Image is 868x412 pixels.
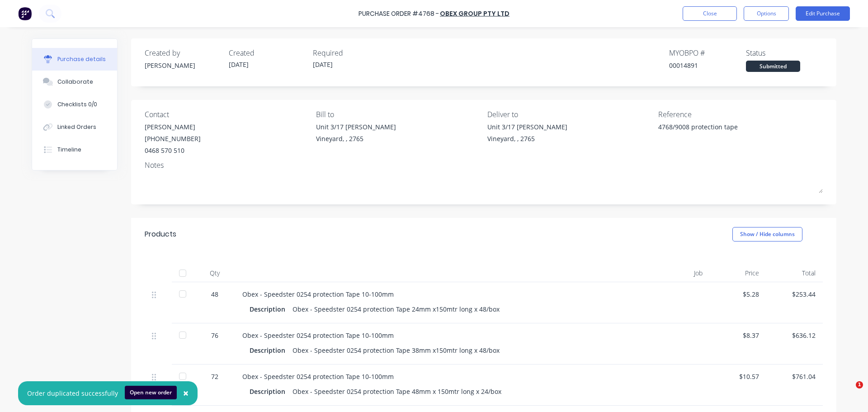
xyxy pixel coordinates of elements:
[145,160,823,170] div: Notes
[145,134,201,143] div: [PHONE_NUMBER]
[658,109,823,120] div: Reference
[732,227,802,242] button: Show / Hide columns
[796,6,850,21] button: Edit Purchase
[57,100,97,109] div: Checklists 0/0
[487,134,567,143] div: Vineyard, , 2765
[57,146,81,154] div: Timeline
[145,47,222,58] div: Created by
[669,61,746,70] div: 00014891
[774,372,816,381] div: $761.04
[32,138,117,161] button: Timeline
[717,331,759,340] div: $8.37
[856,381,863,388] span: 1
[145,122,201,132] div: [PERSON_NAME]
[145,61,222,70] div: [PERSON_NAME]
[125,386,177,399] button: Open new order
[292,303,500,316] div: Obex - Speedster 0254 protection Tape 24mm x150mtr long x 48/box
[145,146,201,155] div: 0468 570 510
[313,47,390,58] div: Required
[744,6,789,21] button: Options
[292,344,500,357] div: Obex - Speedster 0254 protection Tape 38mm x150mtr long x 48/box
[642,264,710,282] div: Job
[683,6,737,21] button: Close
[57,55,106,63] div: Purchase details
[292,385,501,398] div: Obex - Speedster 0254 protection Tape 48mm x 150mtr long x 24/box
[316,109,481,120] div: Bill to
[242,331,635,340] div: Obex - Speedster 0254 protection Tape 10-100mm
[717,372,759,381] div: $10.57
[32,71,117,93] button: Collaborate
[250,344,292,357] div: Description
[229,47,306,58] div: Created
[174,383,198,404] button: Close
[250,303,292,316] div: Description
[32,116,117,138] button: Linked Orders
[710,264,766,282] div: Price
[194,264,235,282] div: Qty
[32,93,117,116] button: Checklists 0/0
[487,122,567,132] div: Unit 3/17 [PERSON_NAME]
[242,289,635,299] div: Obex - Speedster 0254 protection Tape 10-100mm
[774,331,816,340] div: $636.12
[202,372,228,381] div: 72
[669,47,746,58] div: MYOB PO #
[145,109,309,120] div: Contact
[359,9,439,19] div: Purchase Order #4768 -
[487,109,652,120] div: Deliver to
[183,387,189,399] span: ×
[242,372,635,381] div: Obex - Speedster 0254 protection Tape 10-100mm
[766,264,823,282] div: Total
[440,9,509,18] a: Obex Group Pty Ltd
[27,388,118,398] div: Order duplicated successfully
[32,48,117,71] button: Purchase details
[145,229,176,240] div: Products
[316,122,396,132] div: Unit 3/17 [PERSON_NAME]
[746,61,800,72] div: Submitted
[658,122,771,142] textarea: 4768/9008 protection tape
[57,78,93,86] div: Collaborate
[18,7,32,20] img: Factory
[316,134,396,143] div: Vineyard, , 2765
[250,385,292,398] div: Description
[717,289,759,299] div: $5.28
[202,289,228,299] div: 48
[57,123,96,131] div: Linked Orders
[202,331,228,340] div: 76
[746,47,823,58] div: Status
[774,289,816,299] div: $253.44
[837,381,859,403] iframe: Intercom live chat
